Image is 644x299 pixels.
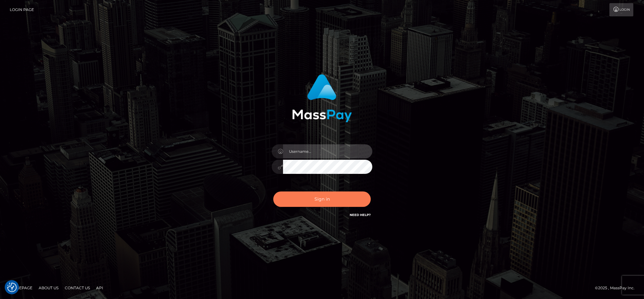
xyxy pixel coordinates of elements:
div: © 2025 , MassPay Inc. [595,285,639,291]
img: Revisit consent button [7,283,17,292]
a: Need Help? [350,213,371,217]
button: Sign in [273,191,371,207]
a: Login Page [10,3,34,16]
a: Contact Us [62,283,92,293]
img: MassPay Login [292,74,352,122]
a: Homepage [7,283,35,293]
a: Login [609,3,633,16]
a: About Us [36,283,61,293]
input: Username... [283,144,372,158]
a: API [94,283,106,293]
button: Consent Preferences [7,283,17,292]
